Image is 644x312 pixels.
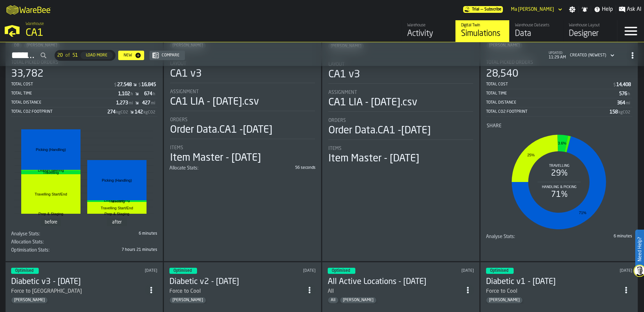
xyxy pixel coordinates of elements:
[170,124,272,136] div: Order Data.CA1 -[DATE]
[142,100,150,106] div: Stat Value
[328,287,334,295] div: All
[569,28,612,39] div: Designer
[170,117,315,123] div: Title
[86,231,157,236] div: 6 minutes
[52,50,118,61] div: ButtonLoadMore-Load More-Prev-First-Last
[486,234,558,239] div: Title
[328,118,346,123] span: Orders
[486,109,610,114] div: Total CO2 Footprint
[455,20,509,42] a: link-to-/wh/i/76e2a128-1b54-4d66-80d4-05ae4c277723/simulations
[328,62,473,84] div: stat-Layout
[170,145,315,151] div: Title
[570,53,606,58] div: DropdownMenuValue-2
[461,23,504,28] div: Digital Twin
[627,5,641,14] span: Ask AI
[486,100,617,105] div: Total Distance
[170,145,315,164] div: stat-Items
[11,91,118,96] div: Total Time
[170,96,259,108] div: CA1 LIA - [DATE].csv
[490,269,508,273] span: Optimised
[11,231,83,237] div: Title
[569,23,612,28] div: Warehouse Layout
[170,89,315,95] div: Title
[170,298,206,303] span: Gregg
[472,7,479,12] span: Trial
[11,268,39,274] div: status-3 2
[509,20,563,42] a: link-to-/wh/i/76e2a128-1b54-4d66-80d4-05ae4c277723/data
[322,7,480,261] div: ItemListCard-DashboardItemContainer
[169,287,303,295] div: Force to Cool
[480,7,638,261] div: ItemListCard-DashboardItemContainer
[401,20,455,42] a: link-to-/wh/i/76e2a128-1b54-4d66-80d4-05ae4c277723/feed/
[579,6,591,13] label: button-toggle-Notifications
[11,239,44,245] span: Allocation Stats:
[328,118,473,123] div: Title
[407,23,450,28] div: Warehouse
[170,117,188,123] span: Orders
[150,51,185,60] button: button-Compare
[12,123,157,230] div: stat-
[11,68,43,80] div: 33,782
[144,91,152,97] div: Stat Value
[628,92,630,97] span: h
[636,230,643,268] label: Need Help?
[486,60,632,116] div: stat-Total Picked Orders
[99,268,157,273] div: Updated: 10/9/2025, 10:26:31 PM Created: 10/9/2025, 9:50:10 PM
[508,5,563,14] div: DropdownMenuValue-Ma Arzelle Nocete
[463,6,503,13] div: Menu Subscription
[487,123,632,233] div: stat-Share
[170,152,261,164] div: Item Master - [DATE]
[117,82,132,87] div: Stat Value
[11,277,145,287] h3: Diabetic v3 - [DATE]
[114,83,117,87] span: $
[591,5,616,14] label: button-toggle-Help
[328,146,473,165] div: stat-Items
[617,20,644,42] label: button-toggle-Menu
[486,68,518,80] div: 28,540
[566,6,578,13] label: button-toggle-Settings
[486,234,632,242] div: stat-Analyse Stats:
[515,23,558,28] div: Warehouse Datasets
[486,277,620,287] div: Diabetic v1 - 10.9.2025
[332,269,350,273] span: Optimised
[26,22,44,26] span: Warehouse
[328,153,419,165] div: Item Master - [DATE]
[328,90,473,95] div: Title
[487,123,632,129] div: Title
[26,27,207,39] div: CA1
[107,109,116,115] div: Stat Value
[11,60,157,116] div: stat-Total Picked Orders
[170,145,183,151] span: Items
[118,91,130,97] div: Stat Value
[11,248,157,256] div: stat-Optimisation Stats:
[11,287,82,295] div: Force to [GEOGRAPHIC_DATA]
[159,53,182,58] div: Compare
[11,109,107,114] div: Total CO2 Footprint
[170,117,315,139] div: stat-Orders
[11,248,157,256] span: 2,930,300
[328,268,355,274] div: status-3 2
[407,28,450,39] div: Activity
[129,101,133,106] span: mi
[11,248,50,253] span: Optimisation Stats:
[153,92,155,97] span: h
[616,82,631,87] div: Stat Value
[80,52,113,59] button: button-Load More
[11,239,157,248] div: stat-Allocation Stats:
[15,269,33,273] span: Optimised
[244,165,316,170] div: 56 seconds
[173,269,192,273] span: Optimised
[131,92,133,97] span: h
[549,55,566,60] span: 11:29 AM
[45,220,57,225] text: before
[567,51,616,59] div: DropdownMenuValue-2
[169,165,198,171] span: Allocate Stats:
[121,53,135,58] div: New
[613,83,616,87] span: $
[549,51,566,55] span: updated:
[112,220,122,225] text: after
